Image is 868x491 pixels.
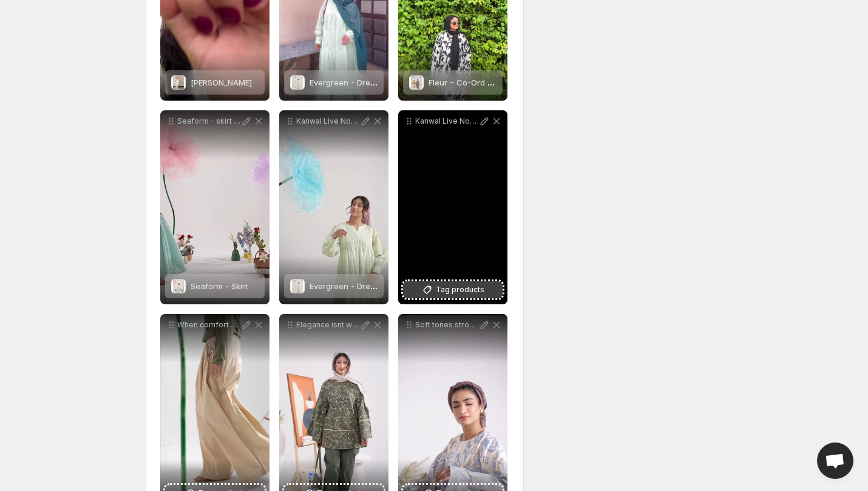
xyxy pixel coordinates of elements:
[310,78,379,87] span: Evergreen - Dress
[177,116,240,126] p: Seaform - skirt Live Now CREDITS FILM anzakstudio FIRST aleekhanmakeup [MEDICAL_DATA] hamnaahmed_...
[817,443,853,479] a: Open chat
[160,110,270,304] div: Seaform - skirt Live Now CREDITS FILM anzakstudio FIRST aleekhanmakeup [MEDICAL_DATA] hamnaahmed_...
[191,281,248,291] span: Seaform - Skirt
[177,320,240,330] p: When comfort meets [PERSON_NAME] Live Now CREDITS FILM anzakstudio FIRST aleekhanmakeup [MEDICAL_...
[429,78,500,87] span: Fleur – Co-Ord Set
[415,320,478,330] p: Soft tones strong presence Live Now CREDITS Film anzakstudio MUA aleekhanmakeup [MEDICAL_DATA] ma...
[398,110,507,304] div: Kanwal Live Now CREDITS Movie anzakstudio FIRST aleekhanmakeup [MEDICAL_DATA] mahnoorakbr Design ...
[296,116,359,126] p: Kanwal Live Now Movie anzakstudio FIRST aleekhanmakeup [MEDICAL_DATA] khanfilzaa Location artloun...
[296,320,359,330] p: Elegance isnt worn its expressed Live Now CREDITS FILM anzak
[403,281,503,298] button: Tag products
[436,284,484,296] span: Tag products
[415,116,478,126] p: Kanwal Live Now CREDITS Movie anzakstudio FIRST aleekhanmakeup [MEDICAL_DATA] mahnoorakbr Design ...
[310,281,379,291] span: Evergreen - Dress
[191,78,252,87] span: [PERSON_NAME]
[279,110,388,304] div: Kanwal Live Now Movie anzakstudio FIRST aleekhanmakeup [MEDICAL_DATA] khanfilzaa Location artloun...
